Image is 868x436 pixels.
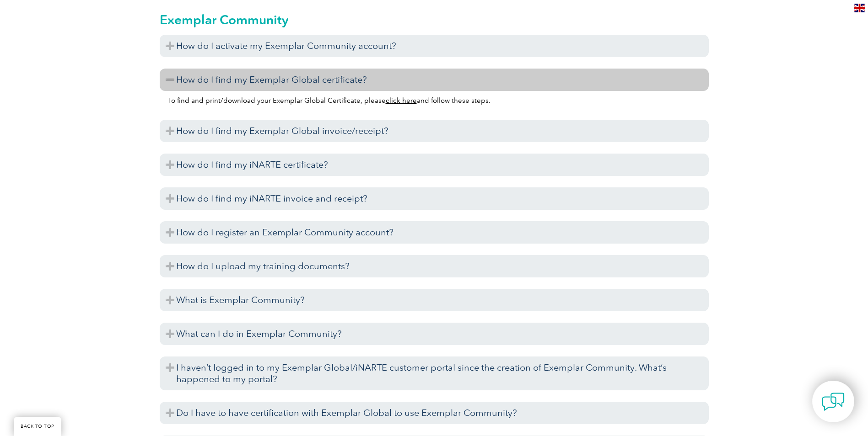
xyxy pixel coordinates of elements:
h3: How do I find my Exemplar Global invoice/receipt? [160,120,709,142]
a: BACK TO TOP [14,417,61,436]
h3: How do I register an Exemplar Community account? [160,221,709,244]
h3: What can I do in Exemplar Community? [160,323,709,345]
h3: How do I find my iNARTE certificate? [160,154,709,176]
h3: Do I have to have certification with Exemplar Global to use Exemplar Community? [160,402,709,424]
h2: Exemplar Community [160,12,709,27]
img: en [854,4,865,12]
h3: How do I activate my Exemplar Community account? [160,35,709,57]
h3: How do I upload my training documents? [160,255,709,277]
h3: I haven’t logged in to my Exemplar Global/iNARTE customer portal since the creation of Exemplar C... [160,356,709,390]
h3: How do I find my iNARTE invoice and receipt? [160,187,709,210]
h3: How do I find my Exemplar Global certificate? [160,69,709,91]
p: To find and print/download your Exemplar Global Certificate, please and follow these steps. [168,96,701,106]
img: contact-chat.png [822,390,845,413]
a: click here [386,96,417,105]
h3: What is Exemplar Community? [160,289,709,311]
